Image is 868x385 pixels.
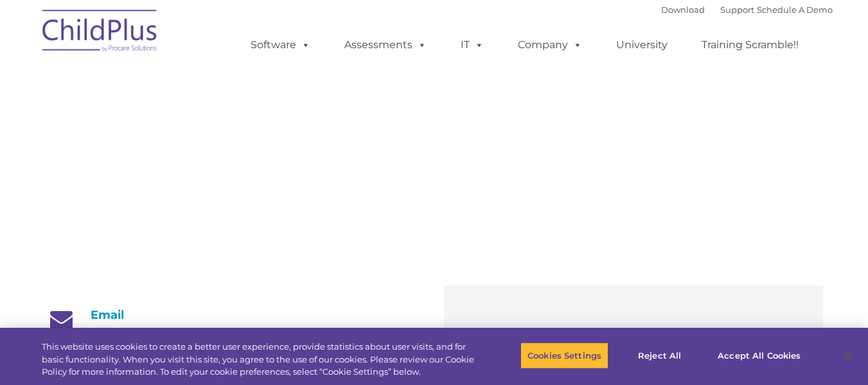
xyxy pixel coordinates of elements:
button: Close [833,341,862,370]
a: Software [238,32,323,58]
a: IT [448,32,497,58]
button: Accept All Cookies [711,342,808,369]
a: Schedule A Demo [757,4,833,15]
a: Download [661,4,705,15]
font: | [661,4,833,15]
a: Assessments [332,32,439,58]
a: Company [505,32,595,58]
a: Support [720,4,754,15]
button: Reject All [619,342,700,369]
img: ChildPlus by Procare Solutions [36,1,164,65]
a: Training Scramble!! [689,32,811,58]
button: Cookies Settings [520,342,608,369]
a: University [603,32,680,58]
div: This website uses cookies to create a better user experience, provide statistics about user visit... [42,341,477,379]
h4: Email [46,308,425,322]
